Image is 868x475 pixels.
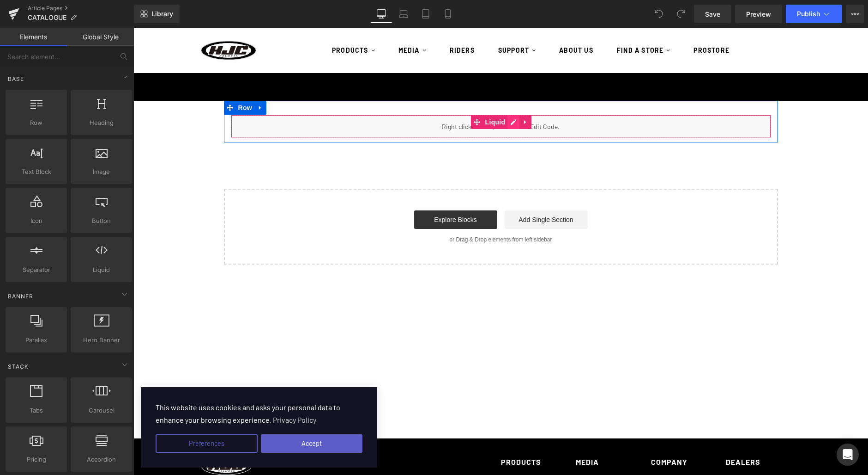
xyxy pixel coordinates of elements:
[650,5,668,23] button: Undo
[134,5,180,23] a: New Library
[8,265,64,275] span: Separator
[8,216,64,226] span: Icon
[442,429,465,439] h2: MEDIA
[28,14,66,21] span: CATALOGUE
[518,429,554,439] h2: COMPANY
[105,209,630,215] p: or Drag & Drop elements from left sidebar
[7,74,25,83] span: Base
[102,73,121,87] span: Row
[437,5,459,23] a: Mobile
[415,14,466,31] a: ABOUT US
[705,9,720,19] span: Save
[365,19,396,27] span: SUPPORT
[22,407,124,425] button: Preferences
[265,19,286,27] span: MEDIA
[386,87,398,101] a: Expand / Collapse
[316,19,341,27] span: RIDERS
[8,455,64,464] span: Pricing
[426,19,460,27] span: ABOUT US
[350,87,374,101] span: Liquid
[254,14,299,31] summary: MEDIA
[7,292,34,301] span: Banner
[483,19,530,27] span: FIND A STORE
[127,407,229,425] button: Accept
[73,335,129,345] span: Hero Banner
[199,19,235,27] span: PRODUCTS
[73,167,129,177] span: Image
[67,28,134,46] a: Global Style
[8,406,64,415] span: Tabs
[473,14,542,31] summary: FIND A STORE
[415,5,437,23] a: Tablet
[28,5,134,12] a: Article Pages
[368,429,408,439] h2: PRODUCTS
[73,118,129,128] span: Heading
[371,183,454,201] a: Add Single Section
[672,5,690,23] button: Redo
[592,429,627,439] h2: DEALERS
[73,406,129,415] span: Carousel
[151,10,173,18] span: Library
[797,10,820,18] span: Publish
[549,14,602,31] a: PROSTORE
[846,5,864,23] button: More
[7,359,244,440] div: cookie bar
[8,118,64,128] span: Row
[560,19,596,27] span: PROSTORE
[73,455,129,464] span: Accordion
[7,362,30,371] span: Stack
[121,73,133,87] a: Expand / Collapse
[306,14,347,31] a: RIDERS
[73,265,129,275] span: Liquid
[22,375,207,396] span: This website uses cookies and asks your personal data to enhance your browsing experience.
[8,167,64,177] span: Text Block
[281,183,364,201] a: Explore Blocks
[392,5,415,23] a: Laptop
[786,5,842,23] button: Publish
[354,14,408,31] summary: SUPPORT
[837,444,859,466] div: Open Intercom Messenger
[73,216,129,226] span: Button
[735,5,782,23] a: Preview
[370,5,392,23] a: Desktop
[138,385,184,399] a: Privacy Policy (opens in a new tab)
[188,14,247,31] summary: PRODUCTS
[8,335,64,345] span: Parallax
[746,9,771,19] span: Preview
